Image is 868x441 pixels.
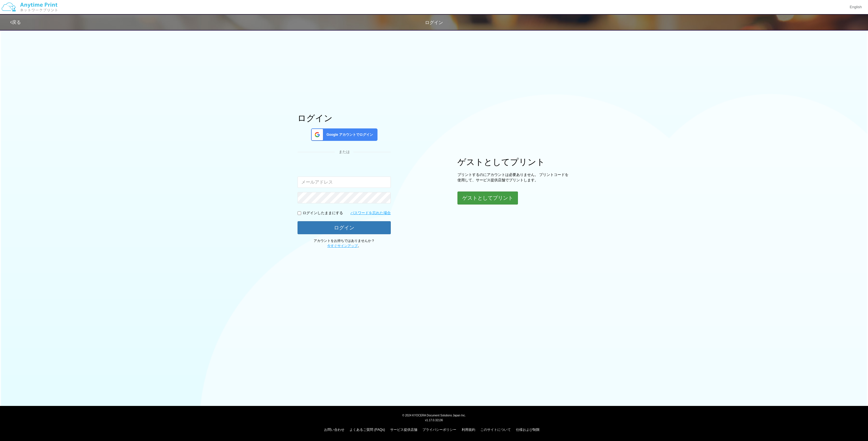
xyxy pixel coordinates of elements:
[327,244,361,248] span: 。
[327,244,358,248] a: 今すぐサインアップ
[298,221,391,234] button: ログイン
[402,413,466,417] span: © 2024 KYOCERA Document Solutions Japan Inc.
[425,20,443,25] span: ログイン
[422,428,456,432] a: プライバシーポリシー
[324,428,344,432] a: お問い合わせ
[298,113,391,123] h1: ログイン
[324,132,373,137] span: Google アカウントでログイン
[10,20,21,25] a: 戻る
[457,157,570,167] h1: ゲストとしてプリント
[425,418,443,422] span: v1.17.0.32136
[298,149,391,155] div: または
[457,172,570,183] p: プリントするのにアカウントは必要ありません。 プリントコードを使用して、サービス提供店舗でプリントします。
[303,210,343,216] p: ログインしたままにする
[457,192,518,205] button: ゲストとしてプリント
[298,238,391,248] p: アカウントをお持ちではありませんか？
[390,428,417,432] a: サービス提供店舗
[462,428,475,432] a: 利用規約
[516,428,540,432] a: 仕様および制限
[350,428,385,432] a: よくあるご質問 (FAQs)
[298,177,391,188] input: メールアドレス
[480,428,511,432] a: このサイトについて
[350,210,391,216] a: パスワードを忘れた場合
